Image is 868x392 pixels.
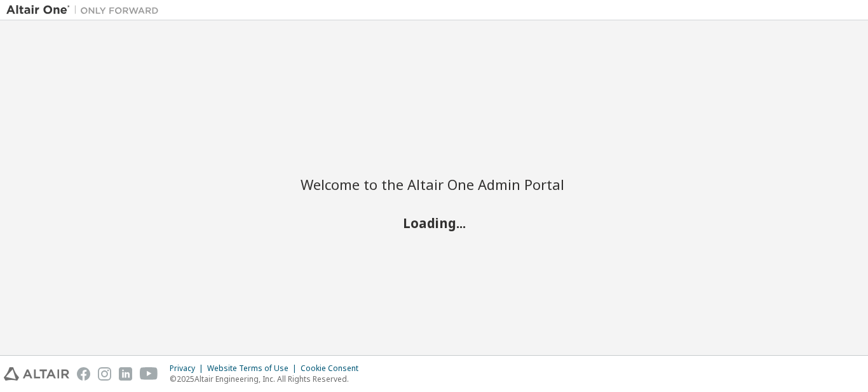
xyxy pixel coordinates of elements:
[77,367,90,381] img: facebook.svg
[301,363,366,374] div: Cookie Consent
[170,363,207,374] div: Privacy
[207,363,301,374] div: Website Terms of Use
[6,4,165,17] img: Altair One
[4,367,69,381] img: altair_logo.svg
[170,374,366,384] p: © 2025 Altair Engineering, Inc. All Rights Reserved.
[98,367,111,381] img: instagram.svg
[119,367,132,381] img: linkedin.svg
[140,367,158,381] img: youtube.svg
[301,175,567,193] h2: Welcome to the Altair One Admin Portal
[301,214,567,231] h2: Loading...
